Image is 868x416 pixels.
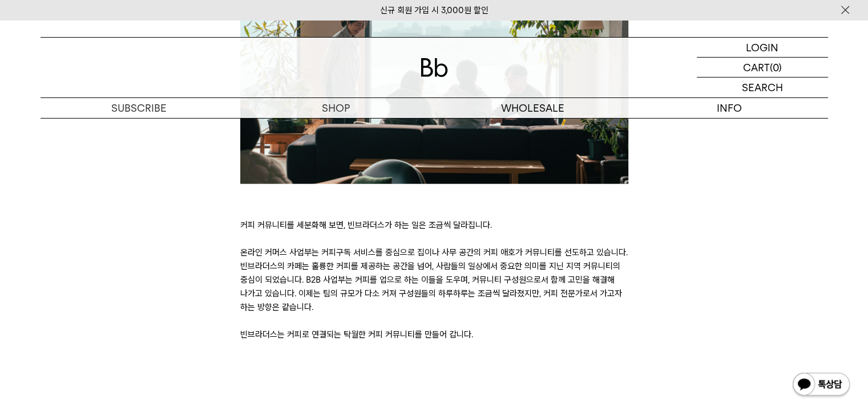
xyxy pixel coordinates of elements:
[742,78,783,97] p: SEARCH
[237,98,434,118] a: SHOP
[631,98,828,118] p: INFO
[421,58,448,77] img: 로고
[697,38,828,58] a: LOGIN
[743,58,770,77] p: CART
[41,98,237,118] a: SUBSCRIBE
[240,218,628,341] p: 커피 커뮤니티를 세분화해 보면, 빈브라더스가 하는 일은 조금씩 달라집니다. 온라인 커머스 사업부는 커피구독 서비스를 중심으로 집이나 사무 공간의 커피 애호가 커뮤니티를 선도하...
[697,58,828,78] a: CART (0)
[746,38,778,57] p: LOGIN
[770,58,782,77] p: (0)
[434,98,631,118] p: WHOLESALE
[792,372,851,399] img: 카카오톡 채널 1:1 채팅 버튼
[380,5,488,15] a: 신규 회원 가입 시 3,000원 할인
